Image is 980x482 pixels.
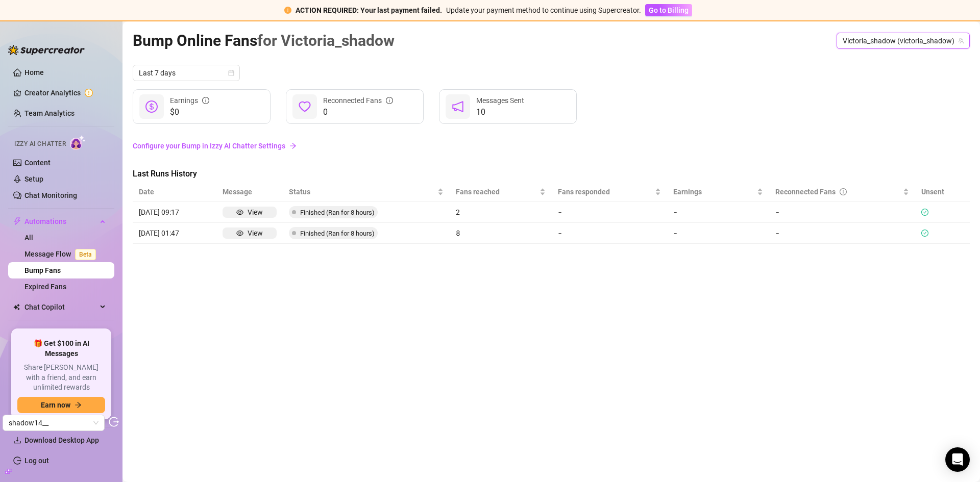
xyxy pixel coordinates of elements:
[9,415,99,430] span: shadow14__
[323,95,393,106] div: Reconnected Fans
[446,6,641,14] span: Update your payment method to continue using Supercreator.
[667,182,769,202] th: Earnings
[456,186,537,197] span: Fans reached
[945,447,970,472] div: Open Intercom Messenger
[133,168,304,180] span: Last Runs History
[296,6,442,14] strong: ACTION REQUIRED: Your last payment failed.
[456,227,546,239] article: 8
[17,363,105,393] span: Share [PERSON_NAME] with a friend, and earn unlimited rewards
[133,29,395,53] article: Bump Online Fans
[456,207,546,218] article: 2
[248,207,263,218] div: View
[248,227,263,239] div: View
[673,227,677,239] article: -
[921,209,928,216] span: check-circle
[299,100,311,113] span: heart
[284,7,291,14] span: exclamation-circle
[24,109,75,117] a: Team Analytics
[450,182,552,202] th: Fans reached
[139,207,210,218] article: [DATE] 09:17
[649,6,689,14] span: Go to Billing
[921,230,928,237] span: check-circle
[13,303,20,311] img: Chat Copilot
[24,456,49,465] a: Log out
[170,95,209,106] div: Earnings
[24,85,106,101] a: Creator Analytics exclamation-circle
[24,266,61,274] a: Bump Fans
[41,401,70,409] span: Earn now
[283,182,450,202] th: Status
[24,191,77,199] a: Chat Monitoring
[645,6,692,14] a: Go to Billing
[24,213,97,230] span: Automations
[13,217,21,225] span: thunderbolt
[139,65,234,81] span: Last 7 days
[75,401,82,409] span: arrow-right
[236,230,243,237] span: eye
[24,299,97,315] span: Chat Copilot
[145,100,158,113] span: dollar
[673,207,677,218] article: -
[775,227,909,239] article: -
[24,250,100,258] a: Message FlowBeta
[133,182,216,202] th: Date
[476,106,524,118] span: 10
[24,175,43,183] a: Setup
[24,234,33,242] a: All
[386,97,393,104] span: info-circle
[24,68,44,77] a: Home
[323,106,393,118] span: 0
[17,397,105,413] button: Earn nowarrow-right
[300,209,375,216] span: Finished (Ran for 8 hours)
[558,207,661,218] article: -
[24,436,99,444] span: Download Desktop App
[17,339,105,359] span: 🎁 Get $100 in AI Messages
[24,159,51,167] a: Content
[170,106,209,118] span: $0
[24,283,66,291] a: Expired Fans
[14,139,66,149] span: Izzy AI Chatter
[958,38,964,44] span: team
[8,45,85,55] img: logo-BBDzfeDw.svg
[228,70,234,76] span: calendar
[202,97,209,104] span: info-circle
[289,142,297,149] span: arrow-right
[558,186,653,197] span: Fans responded
[843,33,964,48] span: Victoria_shadow (victoria_shadow)
[673,186,755,197] span: Earnings
[109,417,119,427] span: logout
[289,186,435,197] span: Status
[236,209,243,216] span: eye
[216,182,283,202] th: Message
[476,96,524,105] span: Messages Sent
[75,249,96,260] span: Beta
[70,135,86,150] img: AI Chatter
[775,207,909,218] article: -
[13,436,21,444] span: download
[5,468,12,475] span: build
[775,186,901,197] div: Reconnected Fans
[300,230,375,237] span: Finished (Ran for 8 hours)
[558,227,661,239] article: -
[645,4,692,16] button: Go to Billing
[133,140,970,151] a: Configure your Bump in Izzy AI Chatter Settings
[840,188,847,195] span: info-circle
[452,100,464,113] span: notification
[552,182,667,202] th: Fans responded
[133,136,970,156] a: Configure your Bump in Izzy AI Chatter Settingsarrow-right
[915,182,950,202] th: Unsent
[257,32,395,49] span: for Victoria_shadow
[139,227,210,239] article: [DATE] 01:47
